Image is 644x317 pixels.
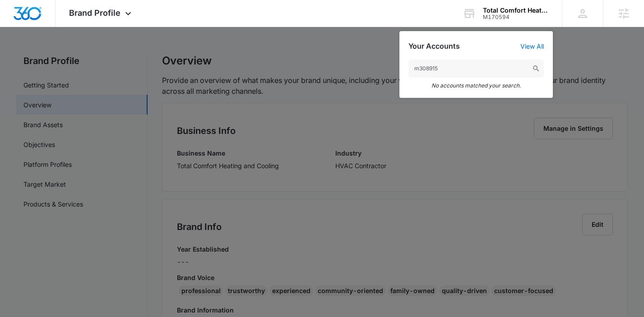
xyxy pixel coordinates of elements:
span: Brand Profile [69,8,120,18]
div: account id [483,14,549,20]
em: No accounts matched your search. [408,82,544,89]
a: View All [520,42,544,50]
h2: Your Accounts [408,42,460,51]
input: Search Accounts [408,60,544,78]
div: account name [483,7,549,14]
